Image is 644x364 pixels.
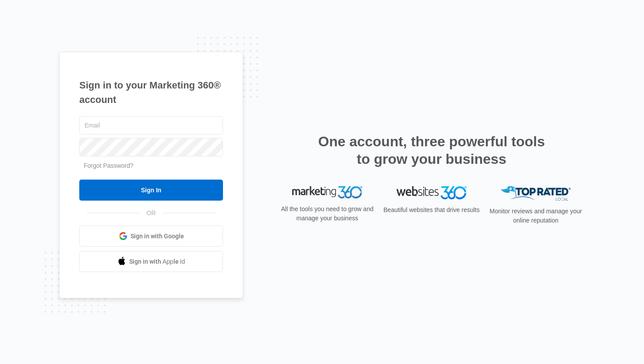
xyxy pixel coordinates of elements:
[396,186,467,199] img: Websites 360
[315,133,548,168] h2: One account, three powerful tools to grow your business
[141,209,162,218] span: OR
[292,186,362,198] img: Marketing 360
[79,251,223,272] a: Sign in with Apple Id
[382,205,481,215] p: Beautiful websites that drive results
[79,226,223,247] a: Sign in with Google
[129,257,185,266] span: Sign in with Apple Id
[131,232,184,241] span: Sign in with Google
[84,162,134,169] a: Forgot Password?
[501,186,571,201] img: Top Rated Local
[487,207,585,225] p: Monitor reviews and manage your online reputation
[278,205,376,223] p: All the tools you need to grow and manage your business
[79,78,223,107] h1: Sign in to your Marketing 360® account
[79,116,223,134] input: Email
[79,180,223,201] input: Sign In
